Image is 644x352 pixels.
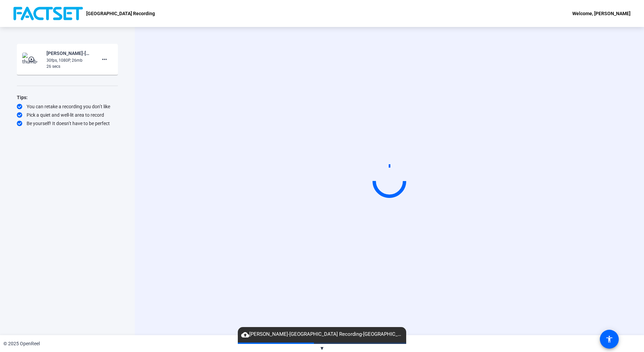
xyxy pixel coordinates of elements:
mat-icon: accessibility [605,335,613,343]
p: [GEOGRAPHIC_DATA] Recording [86,9,155,18]
div: Tips: [17,93,118,101]
div: 26 secs [46,63,92,69]
mat-icon: cloud_upload [241,331,249,339]
mat-icon: play_circle_outline [28,56,36,63]
div: [PERSON_NAME]-[GEOGRAPHIC_DATA] Recording-[GEOGRAPHIC_DATA] Recording-1757402656472-webcam [46,49,92,57]
div: Welcome, [PERSON_NAME] [572,9,631,18]
div: Pick a quiet and well-lit area to record [17,112,118,118]
span: ▼ [320,345,325,351]
img: thumb-nail [22,53,42,66]
div: © 2025 OpenReel [3,340,40,347]
div: 30fps, 1080P, 26mb [46,57,92,63]
img: OpenReel logo [13,7,83,20]
div: Be yourself! It doesn’t have to be perfect [17,120,118,127]
div: You can retake a recording you don’t like [17,103,118,110]
mat-icon: more_horiz [100,55,108,63]
span: [PERSON_NAME]-[GEOGRAPHIC_DATA] Recording-[GEOGRAPHIC_DATA] Recording-1757402843829-webcam [238,330,406,339]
